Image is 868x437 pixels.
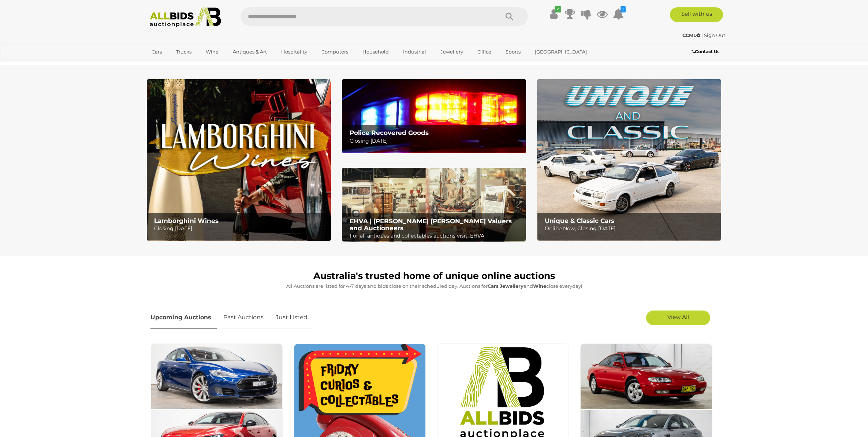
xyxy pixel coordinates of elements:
[548,7,559,21] a: ✔
[555,6,561,12] i: ✔
[350,136,522,146] p: Closing [DATE]
[154,217,219,224] b: Lamborghini Wines
[670,7,723,22] a: Sell with us
[704,32,725,38] a: Sign Out
[621,6,626,12] i: 1
[701,32,703,38] span: |
[501,46,525,58] a: Sports
[218,307,269,328] a: Past Auctions
[533,283,546,289] strong: Wine
[682,32,701,38] a: CCML
[342,168,526,242] a: EHVA | Evans Hastings Valuers and Auctioneers EHVA | [PERSON_NAME] [PERSON_NAME] Valuers and Auct...
[545,224,717,233] p: Online Now, Closing [DATE]
[350,129,429,136] b: Police Recovered Goods
[150,282,718,290] p: All Auctions are listed for 4-7 days and bids close on their scheduled day. Auctions for , and cl...
[150,307,217,328] a: Upcoming Auctions
[350,217,512,232] b: EHVA | [PERSON_NAME] [PERSON_NAME] Valuers and Auctioneers
[146,7,225,27] img: Allbids.com.au
[228,46,272,58] a: Antiques & Art
[545,217,614,224] b: Unique & Classic Cars
[147,79,331,241] img: Lamborghini Wines
[147,46,167,58] a: Cars
[682,32,700,38] strong: CCML
[150,271,718,281] h1: Australia's trusted home of unique online auctions
[436,46,468,58] a: Jewellery
[473,46,496,58] a: Office
[154,224,327,233] p: Closing [DATE]
[488,283,499,289] strong: Cars
[537,79,721,241] img: Unique & Classic Cars
[667,313,689,320] span: View All
[530,46,592,58] a: [GEOGRAPHIC_DATA]
[270,307,313,328] a: Just Listed
[537,79,721,241] a: Unique & Classic Cars Unique & Classic Cars Online Now, Closing [DATE]
[398,46,431,58] a: Industrial
[276,46,312,58] a: Hospitality
[692,49,719,54] b: Contact Us
[692,48,721,56] a: Contact Us
[491,7,528,26] button: Search
[646,311,710,325] a: View All
[500,283,524,289] strong: Jewellery
[613,7,624,21] a: 1
[171,46,196,58] a: Trucks
[342,168,526,242] img: EHVA | Evans Hastings Valuers and Auctioneers
[201,46,223,58] a: Wine
[350,231,522,240] p: For all antiques and collectables auctions visit: EHVA
[342,79,526,153] a: Police Recovered Goods Police Recovered Goods Closing [DATE]
[342,79,526,153] img: Police Recovered Goods
[147,79,331,241] a: Lamborghini Wines Lamborghini Wines Closing [DATE]
[358,46,394,58] a: Household
[317,46,353,58] a: Computers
